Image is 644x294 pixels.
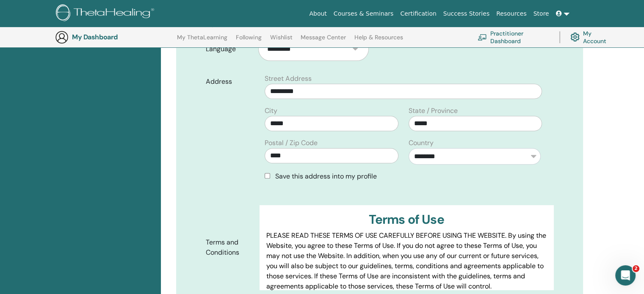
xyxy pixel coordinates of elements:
[354,34,403,47] a: Help & Resources
[72,33,157,41] h3: My Dashboard
[478,34,487,41] img: chalkboard-teacher.svg
[615,265,636,286] iframe: Intercom live chat
[55,30,69,44] img: generic-user-icon.jpg
[409,106,458,116] label: State / Province
[177,34,227,47] a: My ThetaLearning
[397,6,439,22] a: Certification
[478,28,549,47] a: Practitioner Dashboard
[306,6,330,22] a: About
[530,6,553,22] a: Store
[330,6,397,22] a: Courses & Seminars
[199,234,260,261] label: Terms and Conditions
[301,34,346,47] a: Message Center
[266,231,547,291] p: PLEASE READ THESE TERMS OF USE CAREFULLY BEFORE USING THE WEBSITE. By using the Website, you agre...
[570,30,580,44] img: cog.svg
[440,6,493,22] a: Success Stories
[409,138,434,148] label: Country
[275,172,377,181] span: Save this address into my profile
[270,34,293,47] a: Wishlist
[633,265,639,272] span: 2
[265,74,312,84] label: Street Address
[570,28,613,47] a: My Account
[56,4,157,23] img: logo.png
[265,138,318,148] label: Postal / Zip Code
[199,41,258,57] label: Language
[266,212,547,227] h3: Terms of Use
[236,34,262,47] a: Following
[199,74,260,90] label: Address
[493,6,530,22] a: Resources
[265,106,277,116] label: City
